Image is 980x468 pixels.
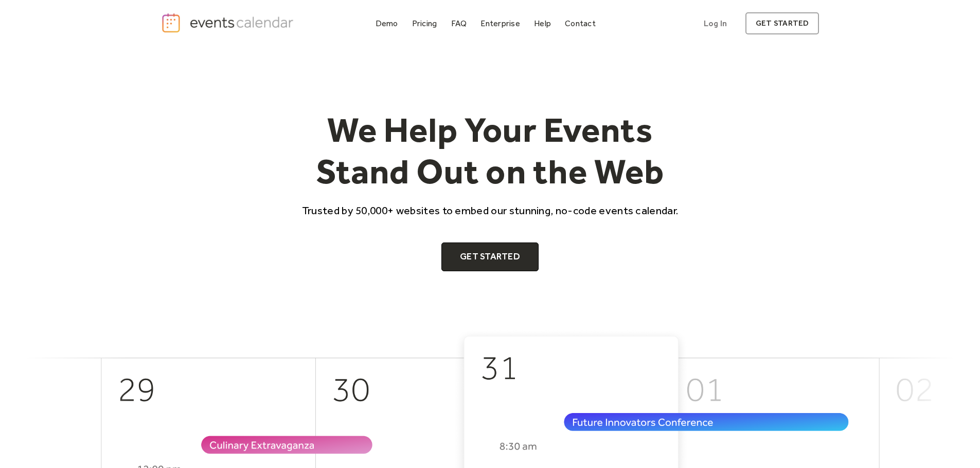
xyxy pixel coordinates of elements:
a: Enterprise [476,16,524,30]
a: get started [745,12,819,34]
a: FAQ [447,16,471,30]
h1: We Help Your Events Stand Out on the Web [293,109,688,193]
div: Demo [376,21,398,26]
div: Contact [565,21,596,26]
div: Enterprise [480,21,520,26]
div: Help [534,21,551,26]
div: FAQ [451,21,467,26]
a: Contact [561,16,600,30]
p: Trusted by 50,000+ websites to embed our stunning, no-code events calendar. [293,203,688,218]
a: Get Started [441,242,539,271]
div: Pricing [412,21,437,26]
a: Demo [371,16,402,30]
a: Pricing [408,16,441,30]
a: Help [530,16,555,30]
a: Log In [693,12,737,34]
